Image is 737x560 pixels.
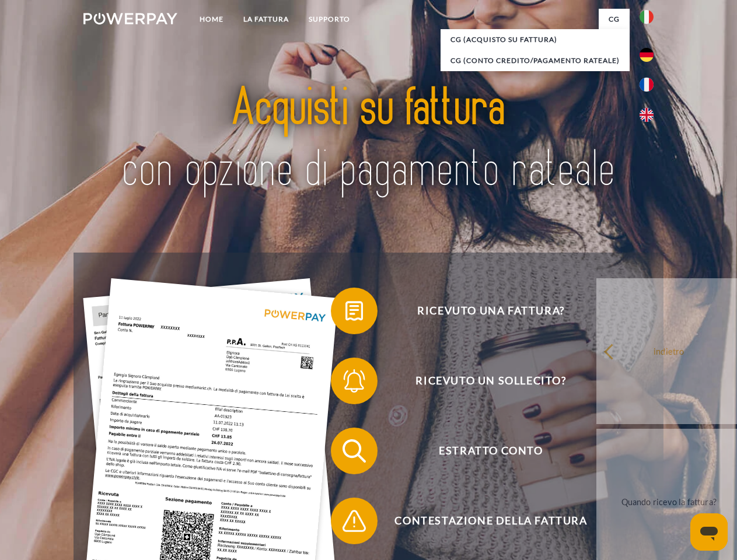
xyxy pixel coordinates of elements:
[340,366,369,395] img: qb_bell.svg
[640,108,654,122] img: en
[190,9,233,30] a: Home
[640,10,654,24] img: it
[83,13,177,24] img: logo-powerpay-white.svg
[331,358,634,404] button: Ricevuto un sollecito?
[348,428,634,474] span: Estratto conto
[441,50,630,71] a: CG (Conto Credito/Pagamento rateale)
[340,436,369,466] img: qb_search.svg
[331,428,634,474] button: Estratto conto
[599,9,630,30] a: CG
[348,358,634,404] span: Ricevuto un sollecito?
[331,288,634,334] button: Ricevuto una fattura?
[299,9,360,30] a: Supporto
[331,498,634,544] button: Contestazione della fattura
[348,288,634,334] span: Ricevuto una fattura?
[111,56,626,223] img: title-powerpay_it.svg
[340,296,369,325] img: qb_bill.svg
[603,343,735,359] div: indietro
[233,9,299,30] a: LA FATTURA
[690,513,728,551] iframe: Pulsante per aprire la finestra di messaggistica
[603,494,735,509] div: Quando ricevo la fattura?
[348,498,634,544] span: Contestazione della fattura
[340,506,369,535] img: qb_warning.svg
[640,78,654,92] img: fr
[640,48,654,62] img: de
[441,29,630,50] a: CG (Acquisto su fattura)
